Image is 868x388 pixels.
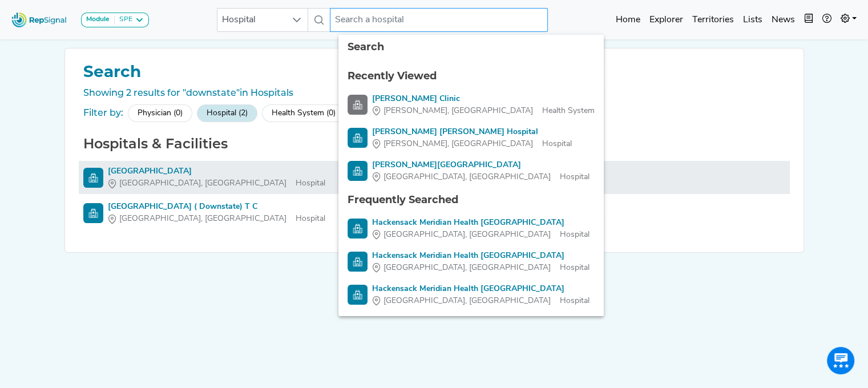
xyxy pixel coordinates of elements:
span: Hospital [217,9,286,31]
img: Hospital Search Icon [348,161,368,181]
h2: Hospitals & Facilities [79,136,790,152]
img: Hospital Search Icon [348,285,368,305]
span: [GEOGRAPHIC_DATA], [GEOGRAPHIC_DATA] [119,213,286,225]
span: in Hospitals [240,87,293,98]
a: Lists [738,9,767,31]
li: Guthrie Corning Hospital [338,155,604,188]
img: Hospital Search Icon [348,128,368,148]
li: Hackensack Meridian Health Riverview Medical Center [338,245,604,278]
div: Hackensack Meridian Health [GEOGRAPHIC_DATA] [372,283,590,295]
img: Facility Search Icon [348,95,368,115]
a: Hackensack Meridian Health [GEOGRAPHIC_DATA][GEOGRAPHIC_DATA], [GEOGRAPHIC_DATA]Hospital [348,250,595,274]
span: [PERSON_NAME], [GEOGRAPHIC_DATA] [383,105,533,117]
a: Explorer [645,9,688,31]
a: Home [611,9,645,31]
li: Guthrie Robert Packer Hospital [338,122,604,155]
div: [PERSON_NAME] [PERSON_NAME] Hospital [372,126,572,138]
div: Hospital (2) [197,104,257,122]
li: Guthrie Clinic [338,88,604,122]
div: Health System [372,105,595,117]
span: [GEOGRAPHIC_DATA], [GEOGRAPHIC_DATA] [383,262,551,274]
span: [GEOGRAPHIC_DATA], [GEOGRAPHIC_DATA] [383,229,551,241]
div: [GEOGRAPHIC_DATA] [108,165,325,177]
img: Hospital Search Icon [348,219,368,239]
img: Hospital Search Icon [83,203,103,223]
img: Hospital Search Icon [83,168,103,188]
a: Hackensack Meridian Health [GEOGRAPHIC_DATA][GEOGRAPHIC_DATA], [GEOGRAPHIC_DATA]Hospital [348,283,595,307]
span: [GEOGRAPHIC_DATA], [GEOGRAPHIC_DATA] [383,295,551,307]
div: [PERSON_NAME][GEOGRAPHIC_DATA] [372,159,590,171]
button: Intel Book [800,9,818,31]
li: Hackensack Meridian Health Southern Ocean Medical Center [338,212,604,245]
li: Hackensack Meridian Health Raritan Bay Medical Center [338,278,604,312]
div: Filter by: [83,106,123,120]
a: [PERSON_NAME] [PERSON_NAME] Hospital[PERSON_NAME], [GEOGRAPHIC_DATA]Hospital [348,126,595,150]
a: [GEOGRAPHIC_DATA] ( Downstate) T C[GEOGRAPHIC_DATA], [GEOGRAPHIC_DATA]Hospital [83,201,785,225]
button: ModuleSPE [81,13,149,27]
span: [PERSON_NAME], [GEOGRAPHIC_DATA] [383,138,533,150]
a: [GEOGRAPHIC_DATA][GEOGRAPHIC_DATA], [GEOGRAPHIC_DATA]Hospital [83,165,785,189]
div: Hospital [372,171,590,183]
div: [PERSON_NAME] Clinic [372,93,595,105]
div: Hospital [372,229,590,241]
a: Territories [688,9,738,31]
a: [PERSON_NAME][GEOGRAPHIC_DATA][GEOGRAPHIC_DATA], [GEOGRAPHIC_DATA]Hospital [348,159,595,183]
div: Hackensack Meridian Health [GEOGRAPHIC_DATA] [372,250,590,262]
div: Hospital [372,295,590,307]
a: Hackensack Meridian Health [GEOGRAPHIC_DATA][GEOGRAPHIC_DATA], [GEOGRAPHIC_DATA]Hospital [348,217,595,241]
div: Recently Viewed [348,68,595,84]
div: Physician (0) [128,104,192,122]
div: Hospital [372,262,590,274]
span: [GEOGRAPHIC_DATA], [GEOGRAPHIC_DATA] [383,171,551,183]
strong: Module [86,16,110,23]
div: Showing 2 results for "downstate" [79,86,790,100]
a: [PERSON_NAME] Clinic[PERSON_NAME], [GEOGRAPHIC_DATA]Health System [348,93,595,117]
img: Hospital Search Icon [348,252,368,272]
input: Search a hospital [330,8,548,32]
div: Health System (0) [262,104,345,122]
a: News [767,9,800,31]
div: [GEOGRAPHIC_DATA] ( Downstate) T C [108,201,325,213]
span: [GEOGRAPHIC_DATA], [GEOGRAPHIC_DATA] [119,177,286,189]
div: Hackensack Meridian Health [GEOGRAPHIC_DATA] [372,217,590,229]
div: Hospital [372,138,572,150]
div: Frequently Searched [348,192,595,208]
div: Hospital [108,177,325,189]
span: Search [348,41,384,53]
div: Hospital [108,213,325,225]
h1: Search [79,62,790,82]
div: SPE [115,15,132,25]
